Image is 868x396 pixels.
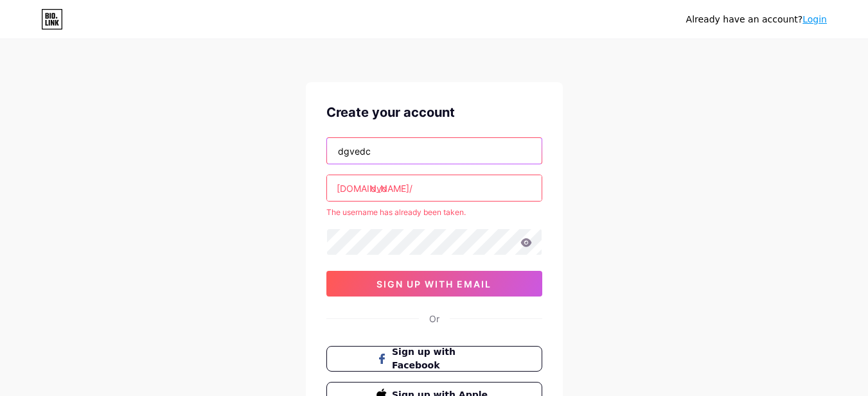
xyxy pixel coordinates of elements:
[326,103,542,122] div: Create your account
[686,13,827,26] div: Already have an account?
[327,175,542,201] input: username
[337,182,412,195] div: [DOMAIN_NAME]/
[326,271,542,297] button: sign up with email
[326,346,542,372] button: Sign up with Facebook
[392,345,492,372] span: Sign up with Facebook
[429,312,439,325] div: Or
[802,14,827,24] a: Login
[376,279,492,289] span: sign up with email
[326,207,542,218] div: The username has already been taken.
[327,138,542,164] input: Email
